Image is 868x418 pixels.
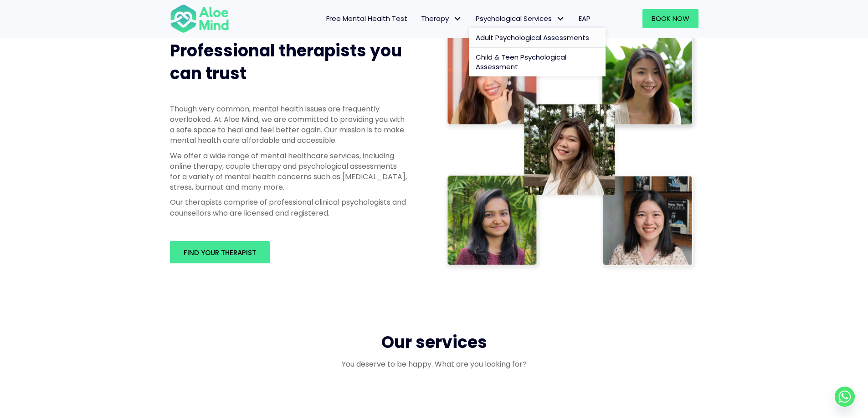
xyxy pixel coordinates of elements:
a: Adult Psychological Assessments [469,28,606,48]
img: Aloe mind Logo [170,4,229,34]
nav: Menu [241,9,597,28]
span: Child & Teen Psychological Assessment [476,52,566,72]
a: EAP [572,9,597,28]
a: Child & Teen Psychological Assessment [469,48,606,77]
a: Whatsapp [835,387,855,407]
span: Therapy: submenu [451,12,464,25]
span: Psychological Services: submenu [554,12,567,25]
a: Free Mental Health Test [319,9,414,28]
span: Professional therapists you can trust [170,39,402,85]
a: Psychological ServicesPsychological Services: submenu [469,9,572,28]
span: Therapy [421,14,462,23]
a: Book Now [642,9,699,28]
p: Though very common, mental health issues are frequently overlooked. At Aloe Mind, we are committe... [170,104,407,146]
span: Book Now [652,14,689,23]
span: Find your therapist [184,248,256,257]
span: Our services [381,331,487,354]
a: Find your therapist [170,241,270,263]
p: We offer a wide range of mental healthcare services, including online therapy, couple therapy and... [170,151,407,193]
span: Psychological Services [476,14,565,23]
a: TherapyTherapy: submenu [414,9,469,28]
span: Adult Psychological Assessments [476,33,589,42]
p: You deserve to be happy. What are you looking for? [170,359,699,369]
span: EAP [579,14,591,23]
img: Therapist collage [443,30,699,272]
p: Our therapists comprise of professional clinical psychologists and counsellors who are licensed a... [170,197,407,218]
span: Free Mental Health Test [326,14,407,23]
